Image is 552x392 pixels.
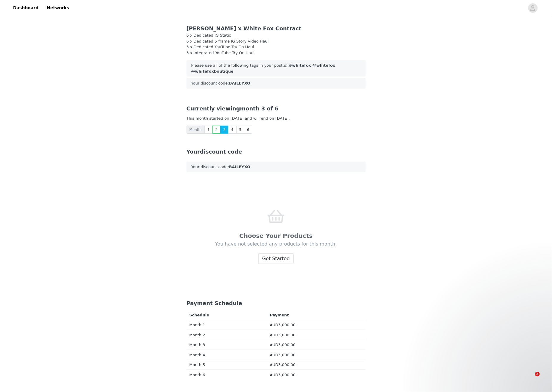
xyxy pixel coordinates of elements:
div: avatar [530,3,536,13]
a: 6 [244,126,252,134]
div: Your [187,148,366,156]
th: Payment [267,310,365,320]
a: 1 [204,126,213,134]
td: Month 3 [187,340,267,350]
td: Month 2 [187,330,267,340]
div: You have not selected any products for this month. [198,241,354,264]
span: discount code [200,149,242,155]
div: Your discount code: [187,162,366,172]
strong: BAILEYXO [229,81,251,85]
td: Month 6 [187,370,267,380]
div: Your discount code: [187,78,366,89]
a: 5 [236,126,245,134]
span: AUD3,000.00 [270,323,295,327]
a: 3 [220,126,229,134]
iframe: Intercom live chat [523,372,537,386]
span: AUD3,000.00 [270,333,295,337]
td: Month 5 [187,360,267,370]
button: Get Started [258,253,294,264]
a: Dashboard [10,1,42,15]
span: 2 [535,372,540,377]
span: AUD3,000.00 [270,343,295,347]
strong: #whitefox @whitefox @whitefoxboutique [191,63,335,74]
div: Choose Your Products [198,231,354,240]
span: Currently viewing [187,105,240,112]
td: Month 4 [187,350,267,360]
strong: BAILEYXO [229,165,251,169]
a: 2 [212,126,221,134]
td: Month 1 [187,320,267,330]
div: Please use all of the following tags in your post(s): [187,60,366,76]
span: [PERSON_NAME] x White Fox Contract [187,25,302,32]
span: This month started on [DATE] and will end on [DATE]. [187,116,290,121]
span: AUD3,000.00 [270,363,295,367]
span: AUD3,000.00 [270,373,295,377]
a: Networks [43,1,73,15]
th: Schedule [187,310,267,320]
span: AUD3,000.00 [270,353,295,357]
span: month 3 of 6 [187,105,279,112]
div: 6 x Dedicated IG Static 6 x Dedicated 5 frame IG Story Video Haul 3 x Dedicated YouTube Try On Ha... [187,32,366,56]
a: 4 [228,126,237,134]
div: Payment Schedule [187,299,366,307]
